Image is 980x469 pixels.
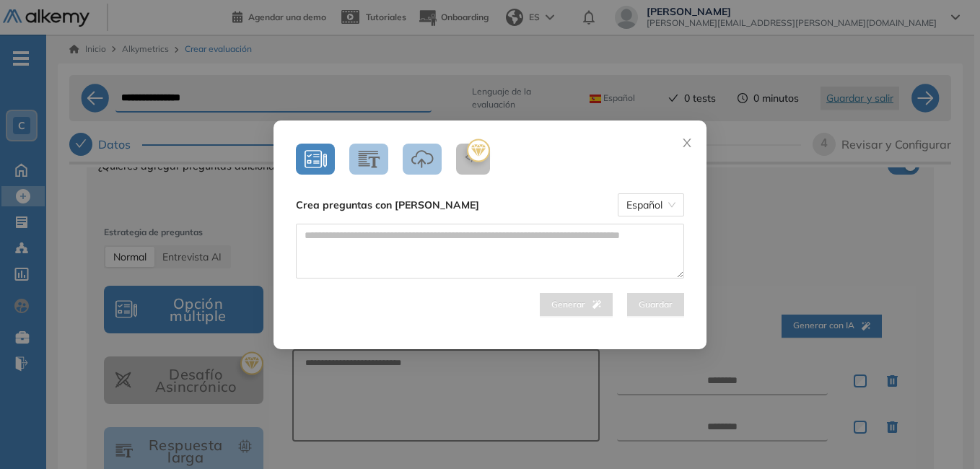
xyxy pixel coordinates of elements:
[540,293,613,316] button: Generar
[681,137,693,149] span: close
[668,120,706,159] button: Close
[639,297,673,311] span: Guardar
[551,297,601,311] span: Generar
[627,293,684,316] button: Guardar
[626,194,675,216] span: Español
[296,197,479,213] b: Crea preguntas con [PERSON_NAME]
